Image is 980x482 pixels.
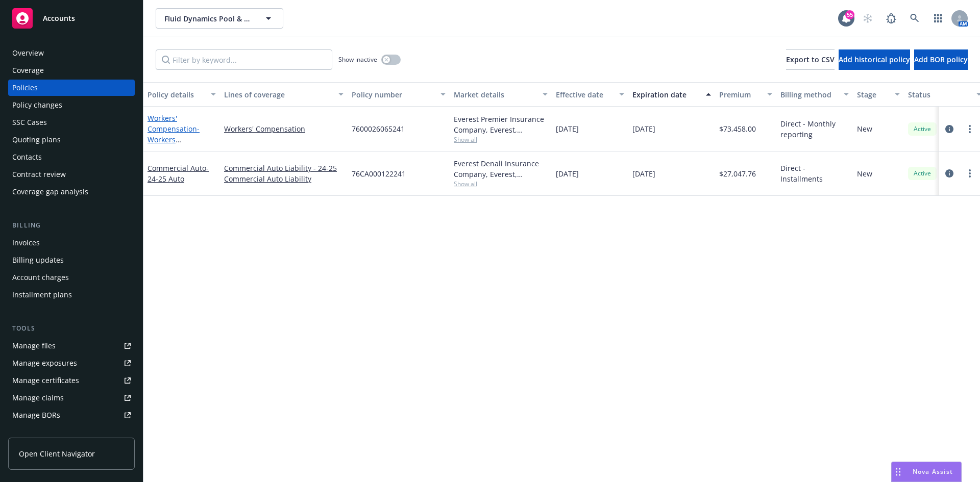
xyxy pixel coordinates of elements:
span: Direct - Installments [780,163,849,184]
div: Invoices [12,235,40,251]
div: SSC Cases [12,114,47,131]
a: Policies [8,80,135,96]
div: Market details [454,89,536,100]
div: Account charges [12,269,69,286]
a: Commercial Auto [148,163,209,184]
div: Overview [12,45,44,61]
a: Summary of insurance [8,424,135,441]
input: Filter by keyword... [156,49,332,70]
span: Accounts [43,14,75,22]
div: 55 [845,10,854,19]
a: Account charges [8,269,135,286]
div: Manage claims [12,390,64,406]
span: $27,047.76 [719,168,756,179]
span: [DATE] [632,168,655,179]
a: Manage claims [8,390,135,406]
button: Fluid Dynamics Pool & Spa [156,8,283,29]
div: Manage files [12,338,56,354]
div: Everest Premier Insurance Company, Everest, Arrowhead General Insurance Agency, Inc. [454,114,548,135]
div: Quoting plans [12,132,61,148]
span: Show all [454,180,548,188]
button: Add historical policy [839,49,910,70]
span: [DATE] [632,123,655,134]
div: Coverage gap analysis [12,184,88,200]
a: Manage certificates [8,372,135,389]
a: Accounts [8,4,135,33]
button: Add BOR policy [914,49,968,70]
div: Lines of coverage [224,89,332,100]
a: Installment plans [8,287,135,303]
a: SSC Cases [8,114,135,131]
div: Policy number [352,89,434,100]
span: Nova Assist [913,467,953,476]
a: Commercial Auto Liability - 24-25 Commercial Auto Liability [224,163,344,184]
button: Stage [853,82,904,107]
a: Workers' Compensation [224,123,344,134]
div: Policies [12,80,38,96]
div: Coverage [12,62,44,79]
div: Expiration date [632,89,700,100]
div: Manage certificates [12,372,79,389]
span: Add historical policy [839,55,910,64]
div: Manage exposures [12,355,77,371]
span: Active [912,169,933,178]
button: Expiration date [628,82,715,107]
a: Quoting plans [8,132,135,148]
div: Installment plans [12,287,72,303]
div: Premium [719,89,761,100]
button: Effective date [552,82,628,107]
span: Show all [454,135,548,144]
a: Overview [8,45,135,61]
a: Manage exposures [8,355,135,371]
a: Workers' Compensation [148,113,210,166]
div: Contract review [12,166,66,183]
span: Show inactive [338,55,377,64]
span: 76CA000122241 [352,168,406,179]
span: New [857,168,872,179]
a: Manage BORs [8,407,135,423]
span: Fluid Dynamics Pool & Spa [164,13,253,24]
div: Billing updates [12,252,64,268]
button: Lines of coverage [220,82,348,107]
a: Contacts [8,149,135,165]
a: Switch app [928,8,948,29]
span: [DATE] [556,168,579,179]
span: Direct - Monthly reporting [780,118,849,140]
a: Invoices [8,235,135,251]
div: Manage BORs [12,407,60,423]
div: Tools [8,323,135,334]
span: $73,458.00 [719,123,756,134]
span: Add BOR policy [914,55,968,64]
button: Market details [450,82,552,107]
a: Coverage [8,62,135,79]
button: Export to CSV [786,49,835,70]
a: Start snowing [857,8,878,29]
a: more [964,167,976,180]
button: Policy number [348,82,450,107]
div: Policy changes [12,97,62,113]
div: Effective date [556,89,613,100]
div: Billing [8,220,135,231]
div: Policy details [148,89,205,100]
button: Premium [715,82,776,107]
a: Policy changes [8,97,135,113]
button: Policy details [143,82,220,107]
span: New [857,123,872,134]
span: [DATE] [556,123,579,134]
div: Billing method [780,89,838,100]
button: Billing method [776,82,853,107]
div: Status [908,89,970,100]
button: Nova Assist [891,462,962,482]
a: Manage files [8,338,135,354]
span: Export to CSV [786,55,835,64]
span: Open Client Navigator [19,448,95,459]
a: circleInformation [943,167,955,180]
div: Contacts [12,149,42,165]
a: circleInformation [943,123,955,135]
a: Search [904,8,925,29]
div: Everest Denali Insurance Company, Everest, Arrowhead General Insurance Agency, Inc. [454,158,548,180]
span: 7600026065241 [352,123,405,134]
a: Billing updates [8,252,135,268]
div: Drag to move [892,462,904,481]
